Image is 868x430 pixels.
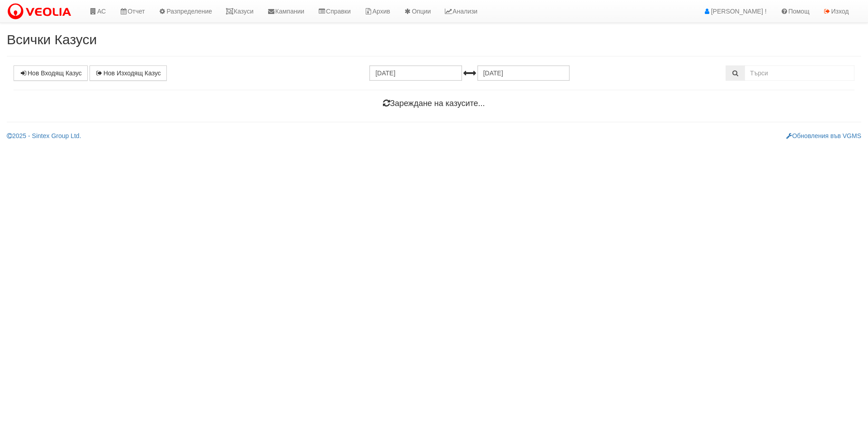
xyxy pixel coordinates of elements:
[14,99,854,108] h4: Зареждане на казусите...
[786,132,861,139] a: Обновления във VGMS
[7,2,75,21] img: VeoliaLogo.png
[7,132,81,139] a: 2025 - Sintex Group Ltd.
[745,65,854,81] input: Търсене по Идентификатор, Бл/Вх/Ап, Тип, Описание, Моб. Номер, Имейл, Файл, Коментар,
[14,65,88,81] a: Нов Входящ Казус
[90,65,167,81] a: Нов Изходящ Казус
[7,32,861,47] h2: Всички Казуси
